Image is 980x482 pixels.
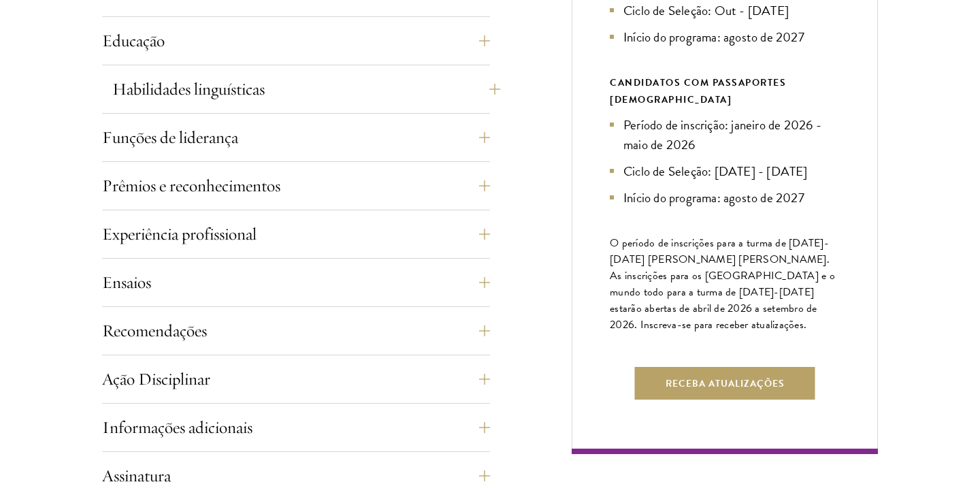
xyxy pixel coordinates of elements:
[102,417,252,438] font: Informações adicionais
[623,27,804,47] font: Início do programa: agosto de 2027
[112,78,265,99] font: Habilidades linguísticas
[102,175,280,196] font: Prêmios e reconhecimentos
[102,411,490,444] button: Informações adicionais
[623,1,789,20] font: Ciclo de Seleção: Out - [DATE]
[102,121,490,154] button: Funções de liderança
[623,161,808,181] font: Ciclo de Seleção: [DATE] - [DATE]
[623,115,821,155] font: Período de inscrição: janeiro de 2026 - maio de 2026
[102,315,490,347] button: Recomendações
[102,223,257,244] font: Experiência profissional
[102,218,490,251] button: Experiência profissional
[112,73,500,106] button: Habilidades linguísticas
[666,376,785,391] font: Receba atualizações
[102,170,490,202] button: Prêmios e reconhecimentos
[102,368,210,389] font: Ação Disciplinar
[102,363,490,396] button: Ação Disciplinar
[635,367,815,400] button: Receba atualizações
[102,127,238,148] font: Funções de liderança
[102,266,490,299] button: Ensaios
[102,30,165,51] font: Educação
[102,25,490,57] button: Educação
[610,235,835,333] font: O período de inscrições para a turma de [DATE]-[DATE] [PERSON_NAME] [PERSON_NAME]. As inscrições ...
[610,76,786,107] font: CANDIDATOS COM PASSAPORTES [DEMOGRAPHIC_DATA]
[102,320,207,341] font: Recomendações
[102,272,151,293] font: Ensaios
[623,188,804,208] font: Início do programa: agosto de 2027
